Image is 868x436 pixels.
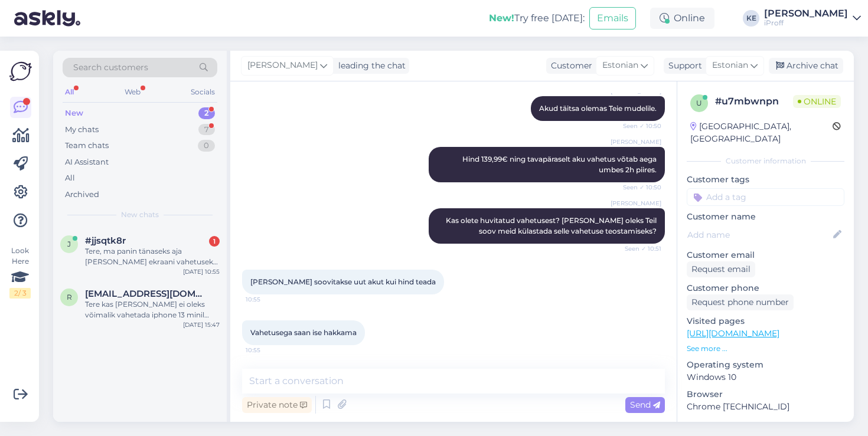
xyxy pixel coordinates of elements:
div: Customer [546,60,592,72]
a: [URL][DOMAIN_NAME] [687,328,779,339]
span: Ranelluht@gmail.com [85,289,208,299]
span: Hind 139,99€ ning tavapäraselt aku vahetus võtab aega umbes 2h piires. [462,155,658,174]
div: 2 / 3 [9,288,31,299]
span: Seen ✓ 10:51 [617,244,661,253]
div: # u7mbwnpn [715,94,793,109]
div: Look Here [9,245,31,299]
span: [PERSON_NAME] [247,59,318,72]
div: Tere, ma panin tänaseks aja [PERSON_NAME] ekraani vahetuseks, kas ma saaksin [PERSON_NAME] ümber ... [85,246,220,267]
div: Private note [242,397,312,413]
span: [PERSON_NAME] soovitakse uut akut kui hind teada [250,277,436,286]
span: u [696,99,702,107]
p: Customer name [687,211,844,223]
div: [GEOGRAPHIC_DATA], [GEOGRAPHIC_DATA] [690,120,833,145]
div: 2 [198,107,215,119]
span: Seen ✓ 10:50 [617,183,661,192]
span: New chats [121,209,159,220]
div: Try free [DATE]: [489,11,585,25]
div: Web [122,84,143,100]
div: Online [650,8,714,29]
div: Archived [65,189,99,201]
div: leading the chat [334,60,406,72]
div: 1 [209,236,220,247]
p: Customer email [687,249,844,261]
div: Customer information [687,156,844,166]
span: 10:55 [246,346,290,355]
span: [PERSON_NAME] [611,199,661,208]
span: Kas olete huvitatud vahetusest? [PERSON_NAME] oleks Teil soov meid külastada selle vahetuse teost... [446,216,658,235]
div: Request email [687,261,755,277]
span: j [67,240,71,248]
div: Tere kas [PERSON_NAME] ei oleks võimalik vahetada iphone 13 minil [PERSON_NAME] kas te vahetate n... [85,299,220,320]
div: [DATE] 15:47 [183,320,220,329]
div: Support [664,60,702,72]
div: Socials [188,84,217,100]
p: Customer tags [687,173,844,186]
span: 10:55 [246,295,290,304]
span: Seen ✓ 10:50 [617,122,661,130]
button: Emails [589,7,636,29]
input: Add name [687,228,831,241]
p: See more ... [687,343,844,354]
div: All [63,84,76,100]
div: Request phone number [687,294,794,310]
div: KE [743,10,759,27]
p: Operating system [687,359,844,371]
div: New [65,107,83,119]
div: 7 [198,124,215,136]
b: New! [489,12,514,24]
div: [PERSON_NAME] [764,9,848,18]
p: Customer phone [687,282,844,294]
p: Browser [687,388,844,401]
div: My chats [65,124,99,136]
span: Send [630,399,660,410]
span: [PERSON_NAME] [611,137,661,146]
span: Online [793,95,841,108]
div: iProff [764,18,848,28]
span: Search customers [73,61,148,74]
div: All [65,172,75,184]
span: Estonian [712,59,748,72]
div: 0 [198,140,215,152]
span: Akud täitsa olemas Teie mudelile. [539,104,657,113]
img: Askly Logo [9,60,32,83]
p: Windows 10 [687,371,844,383]
input: Add a tag [687,188,844,206]
span: Estonian [602,59,638,72]
span: Vahetusega saan ise hakkama [250,328,357,337]
a: [PERSON_NAME]iProff [764,9,861,28]
p: Visited pages [687,315,844,327]
div: [DATE] 10:55 [183,267,220,276]
span: R [67,293,72,301]
span: #jjsqtk8r [85,235,126,246]
div: Team chats [65,140,109,152]
p: Chrome [TECHNICAL_ID] [687,401,844,413]
div: Archive chat [769,58,843,74]
div: AI Assistant [65,156,109,168]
